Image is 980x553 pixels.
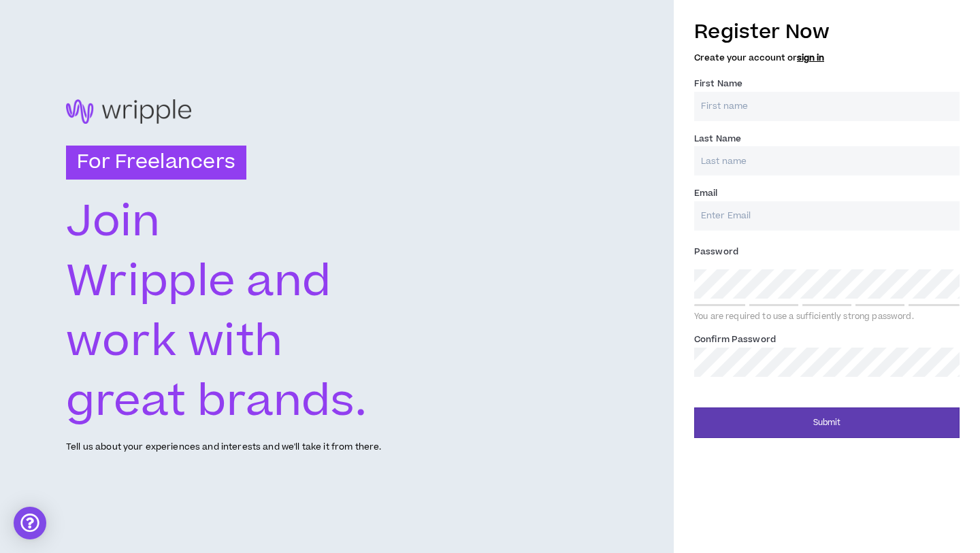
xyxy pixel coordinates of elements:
[66,371,366,433] text: great brands.
[66,310,284,373] text: work with
[66,441,381,454] p: Tell us about your experiences and interests and we'll take it from there.
[694,329,776,350] label: Confirm Password
[694,182,718,204] label: Email
[694,312,960,322] div: You are required to use a sufficiently strong password.
[694,246,738,258] span: Password
[66,250,332,313] text: Wripple and
[694,73,742,95] label: First Name
[694,407,960,438] button: Submit
[694,92,960,121] input: First name
[694,128,741,150] label: Last Name
[66,146,246,180] h3: For Freelancers
[66,190,160,253] text: Join
[14,507,46,539] div: Open Intercom Messenger
[694,201,960,231] input: Enter Email
[694,53,960,63] h5: Create your account or
[797,52,824,64] a: sign in
[694,146,960,175] input: Last name
[694,18,960,46] h3: Register Now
